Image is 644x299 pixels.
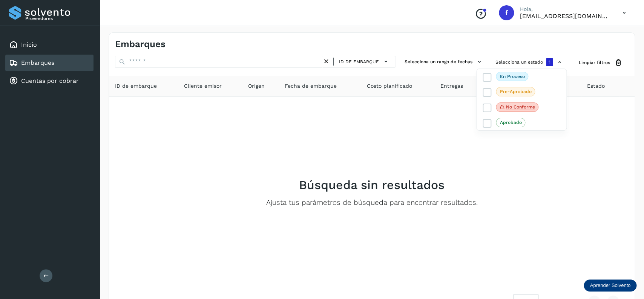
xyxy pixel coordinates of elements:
[25,16,90,21] p: Proveedores
[5,73,94,89] div: Cuentas por cobrar
[21,59,54,66] a: Embarques
[506,104,535,110] p: No conforme
[584,279,636,291] div: Aprender Solvento
[500,89,532,94] p: Pre-Aprobado
[5,55,94,71] div: Embarques
[21,77,79,84] a: Cuentas por cobrar
[590,282,630,288] p: Aprender Solvento
[5,37,94,53] div: Inicio
[500,74,525,79] p: En proceso
[21,41,37,48] a: Inicio
[500,120,522,125] p: Aprobado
